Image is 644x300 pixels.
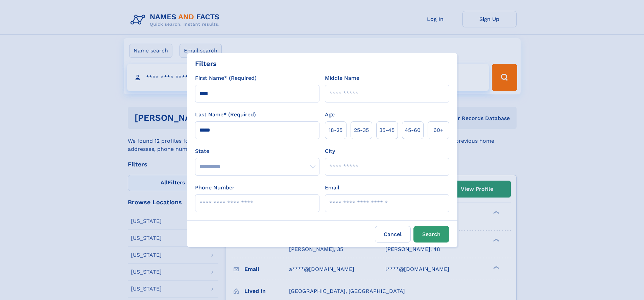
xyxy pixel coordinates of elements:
label: Middle Name [325,74,359,82]
span: 18‑25 [329,126,342,134]
label: Phone Number [195,184,235,192]
label: Age [325,111,335,119]
div: Filters [195,59,217,69]
span: 45‑60 [405,126,421,134]
label: City [325,147,335,155]
label: State [195,147,319,155]
label: First Name* (Required) [195,74,257,82]
span: 25‑35 [354,126,369,134]
button: Search [413,226,449,243]
span: 35‑45 [379,126,395,134]
label: Last Name* (Required) [195,111,256,119]
label: Email [325,184,339,192]
span: 60+ [433,126,444,134]
label: Cancel [375,226,411,243]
